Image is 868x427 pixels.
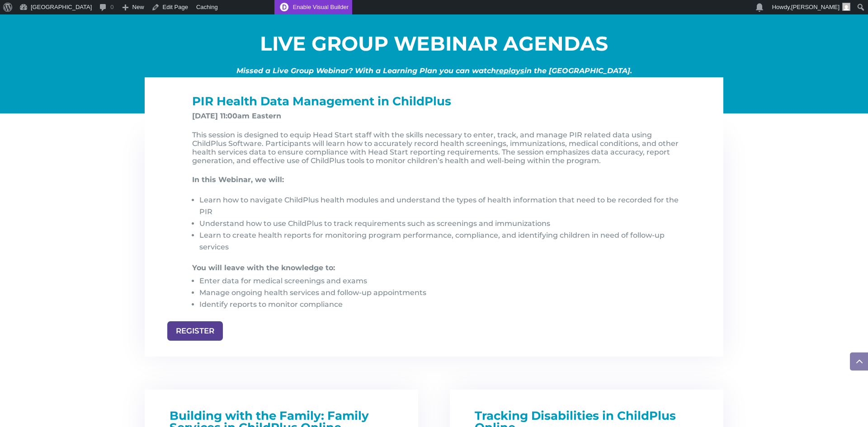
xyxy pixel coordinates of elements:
[192,94,451,108] span: PIR Health Data Management in ChildPlus
[199,299,683,310] li: Identify reports to monitor compliance
[192,112,281,120] strong: [DATE] 11:00am Eastern
[192,131,683,172] p: This session is designed to equip Head Start staff with the skills necessary to enter, track, and...
[192,175,284,184] strong: In this Webinar, we will:
[496,66,524,75] a: replays
[236,66,632,75] span: Missed a Live Group Webinar? With a Learning Plan you can watch in the [GEOGRAPHIC_DATA].
[192,263,335,272] strong: You will leave with the knowledge to:
[199,194,683,218] li: Learn how to navigate ChildPlus health modules and understand the types of health information tha...
[227,2,278,13] img: Views over 48 hours. Click for more Jetpack Stats.
[145,33,723,58] h5: Live Group Webinar Agendas
[167,321,223,341] a: REGISTER
[199,218,683,230] li: Understand how to use ChildPlus to track requirements such as screenings and immunizations
[199,230,683,253] li: Learn to create health reports for monitoring program performance, compliance, and identifying ch...
[199,275,683,287] li: Enter data for medical screenings and exams
[791,4,840,10] span: [PERSON_NAME]
[199,287,683,299] li: Manage ongoing health services and follow-up appointments
[720,329,868,427] iframe: Chat Widget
